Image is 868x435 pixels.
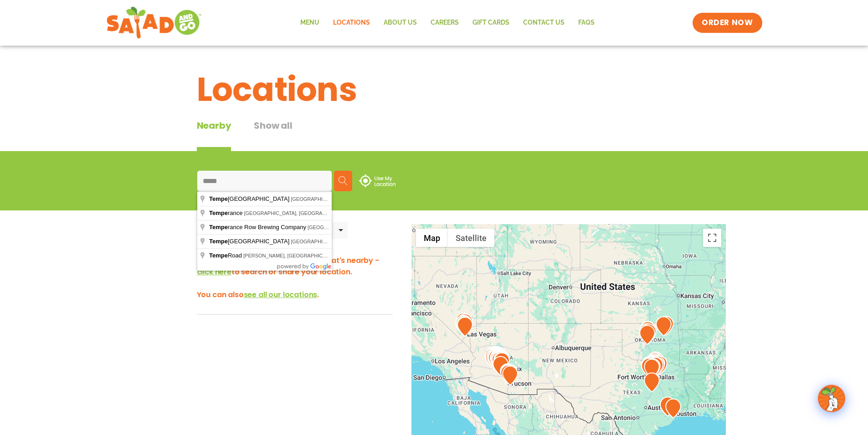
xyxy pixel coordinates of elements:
[197,255,393,300] h3: Hey there! We'd love to show you what's nearby - to search or share your location. You can also .
[243,253,395,258] span: [PERSON_NAME], [GEOGRAPHIC_DATA], [GEOGRAPHIC_DATA]
[377,12,424,33] a: About Us
[197,267,231,277] span: click here
[209,238,228,245] span: Tempe
[106,5,202,41] img: new-SAG-logo-768×292
[293,12,326,33] a: Menu
[416,229,448,247] button: Show street map
[466,12,516,33] a: GIFT CARDS
[448,229,494,247] button: Show satellite imagery
[209,210,228,216] span: Tempe
[209,224,308,231] span: rance Row Brewing Company
[244,289,318,300] span: see all our locations
[254,119,292,151] button: Show all
[819,386,844,411] img: wpChatIcon
[308,225,524,230] span: [GEOGRAPHIC_DATA], [GEOGRAPHIC_DATA], [GEOGRAPHIC_DATA], [GEOGRAPHIC_DATA]
[293,12,601,33] nav: Menu
[209,252,228,259] span: Tempe
[291,196,453,202] span: [GEOGRAPHIC_DATA], [GEOGRAPHIC_DATA], [GEOGRAPHIC_DATA]
[209,195,228,202] span: Tempe
[209,252,243,259] span: Road
[359,174,395,187] img: use-location.svg
[326,12,377,33] a: Locations
[244,210,351,216] span: [GEOGRAPHIC_DATA], [GEOGRAPHIC_DATA]
[197,225,264,236] div: Nearby Locations
[693,13,762,33] a: ORDER NOW
[516,12,571,33] a: Contact Us
[209,210,244,216] span: rance
[702,17,753,28] span: ORDER NOW
[209,224,228,231] span: Tempe
[291,239,453,244] span: [GEOGRAPHIC_DATA], [GEOGRAPHIC_DATA], [GEOGRAPHIC_DATA]
[197,119,231,151] div: Nearby
[339,176,348,185] img: search.svg
[571,12,601,33] a: FAQs
[424,12,466,33] a: Careers
[209,238,291,245] span: [GEOGRAPHIC_DATA]
[197,119,315,151] div: Tabbed content
[197,65,672,114] h1: Locations
[703,229,721,247] button: Toggle fullscreen view
[209,195,291,202] span: [GEOGRAPHIC_DATA]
